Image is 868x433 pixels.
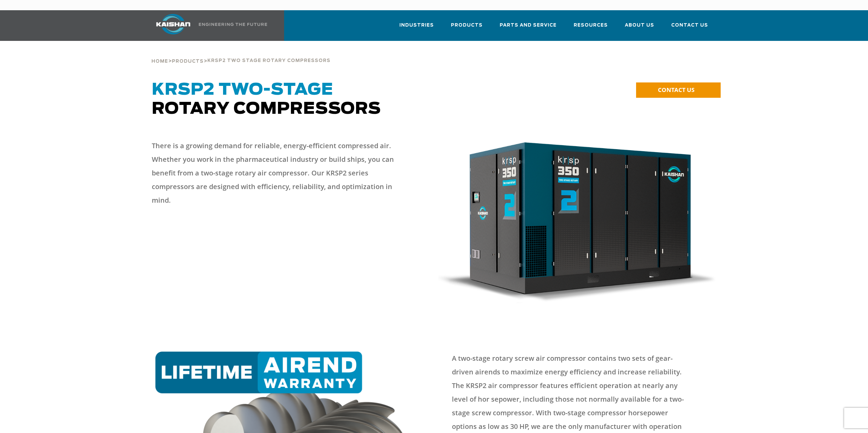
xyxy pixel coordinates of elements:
[151,41,330,67] div: > >
[574,16,608,40] a: Resources
[172,59,204,64] span: Products
[636,82,721,98] a: CONTACT US
[671,16,708,40] a: Contact Us
[574,21,608,29] span: Resources
[438,142,717,304] img: krsp350
[152,139,407,207] p: There is a growing demand for reliable, energy-efficient compressed air. Whether you work in the ...
[399,16,434,40] a: Industries
[151,59,168,64] span: Home
[399,21,434,29] span: Industries
[199,23,267,26] img: Engineering the future
[172,58,204,64] a: Products
[152,82,333,98] span: KRSP2 Two-Stage
[625,21,654,29] span: About Us
[451,16,483,40] a: Products
[671,21,708,29] span: Contact Us
[625,16,654,40] a: About Us
[451,21,483,29] span: Products
[500,21,557,29] span: Parts and Service
[658,86,694,94] span: CONTACT US
[148,10,268,41] a: Kaishan USA
[151,58,168,64] a: Home
[207,59,330,63] span: krsp2 two stage rotary compressors
[152,82,381,117] span: Rotary Compressors
[500,16,557,40] a: Parts and Service
[148,14,199,34] img: kaishan logo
